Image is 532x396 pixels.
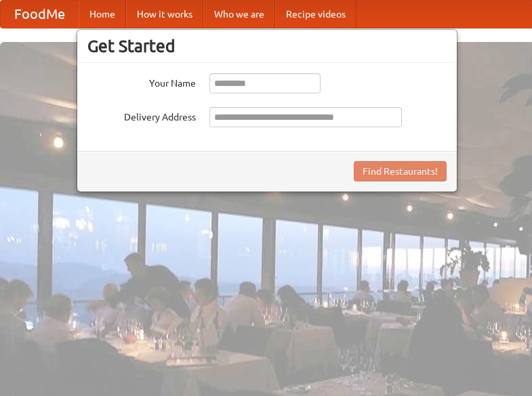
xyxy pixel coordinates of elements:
[126,1,203,28] a: How it works
[87,73,196,90] label: Your Name
[1,1,79,28] a: FoodMe
[354,161,447,181] button: Find Restaurants!
[79,1,126,28] a: Home
[275,1,356,28] a: Recipe videos
[87,107,196,124] label: Delivery Address
[87,36,447,56] h3: Get Started
[203,1,275,28] a: Who we are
